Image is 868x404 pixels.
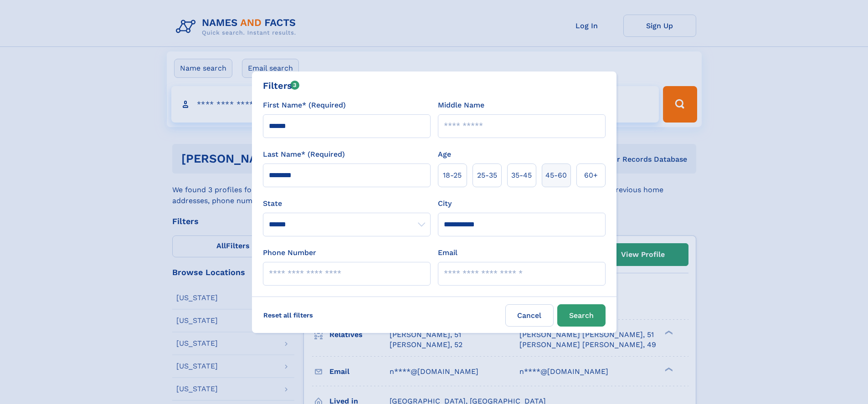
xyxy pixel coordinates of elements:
[511,170,532,181] span: 35‑45
[438,198,452,209] label: City
[263,247,316,258] label: Phone Number
[257,304,319,326] label: Reset all filters
[263,100,346,111] label: First Name* (Required)
[584,170,598,181] span: 60+
[477,170,497,181] span: 25‑35
[263,149,345,160] label: Last Name* (Required)
[438,100,484,111] label: Middle Name
[505,304,554,327] label: Cancel
[263,79,300,92] div: Filters
[438,149,451,160] label: Age
[443,170,462,181] span: 18‑25
[557,304,606,327] button: Search
[438,247,457,258] label: Email
[545,170,567,181] span: 45‑60
[263,198,431,209] label: State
